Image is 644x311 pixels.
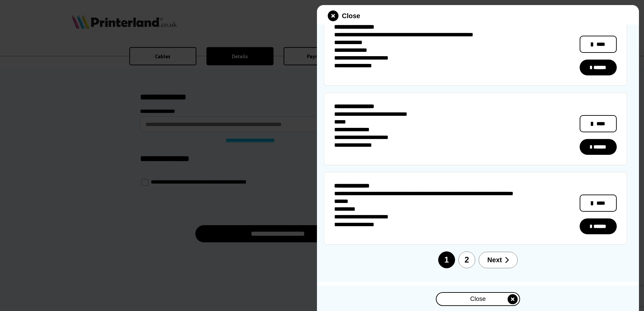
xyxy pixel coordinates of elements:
span: Next [487,256,502,264]
button: close modal [436,292,520,306]
button: 2 [458,251,475,268]
span: Close [470,296,486,303]
button: close modal [328,10,360,21]
span: Close [342,12,360,20]
button: Next [479,252,518,268]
